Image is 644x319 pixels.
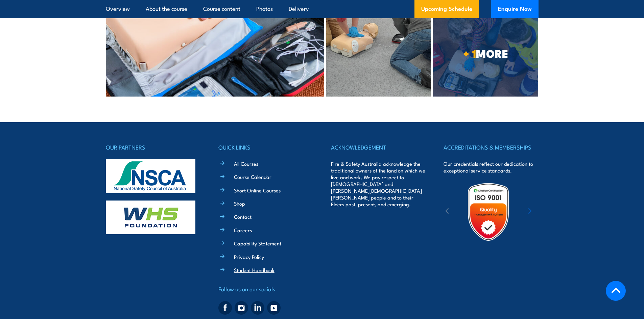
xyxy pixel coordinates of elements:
[106,142,200,152] h4: OUR PARTNERS
[106,159,195,193] img: nsca-logo-footer
[331,142,426,152] h4: ACKNOWLEDGEMENT
[218,142,313,152] h4: QUICK LINKS
[218,284,313,294] h4: Follow us on our socials
[433,10,538,97] a: + 1MORE
[444,160,538,174] p: Our credentials reflect our dedication to exceptional service standards.
[463,45,476,61] strong: + 1
[234,266,275,273] a: Student Handbook
[234,187,281,194] a: Short Online Courses
[331,160,426,208] p: Fire & Safety Australia acknowledge the traditional owners of the land on which we live and work....
[106,201,195,234] img: whs-logo-footer
[433,48,538,58] span: MORE
[234,200,245,207] a: Shop
[459,182,518,241] img: Untitled design (19)
[234,253,264,260] a: Privacy Policy
[234,160,258,167] a: All Courses
[234,173,271,180] a: Course Calendar
[518,200,577,223] img: ewpa-logo
[234,227,252,234] a: Careers
[234,213,252,220] a: Contact
[234,240,281,247] a: Capability Statement
[444,142,538,152] h4: ACCREDITATIONS & MEMBERSHIPS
